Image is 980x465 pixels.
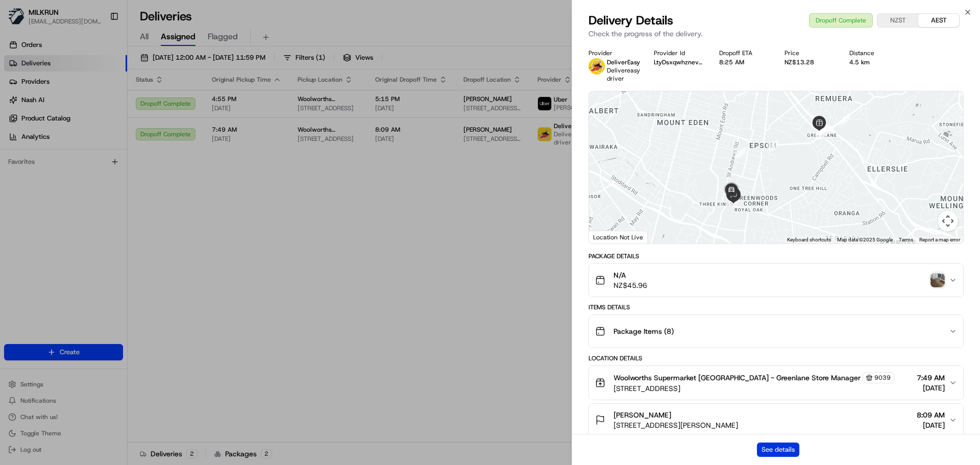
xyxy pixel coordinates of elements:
span: 7:49 AM [917,373,945,383]
a: Terms [899,237,913,242]
button: Map camera controls [938,211,958,231]
button: Package Items (8) [589,315,963,348]
button: [PERSON_NAME][STREET_ADDRESS][PERSON_NAME]8:09 AM[DATE] [589,404,963,436]
button: NZST [877,14,918,27]
span: NZ$45.96 [614,280,647,290]
div: Location Not Live [589,231,648,243]
button: N/ANZ$45.96photo_proof_of_delivery image [589,264,963,297]
img: delivereasy_logo.png [589,58,605,75]
div: Distance [849,49,898,57]
img: Google [592,230,625,243]
div: Price [785,49,834,57]
span: [STREET_ADDRESS] [614,383,894,394]
span: Package Items ( 8 ) [614,326,674,336]
img: photo_proof_of_delivery image [930,273,945,287]
a: Open this area in Google Maps (opens a new window) [592,230,625,243]
button: LtyDsxqwhznevF6-72Q3SQ [654,58,703,66]
span: Map data ©2025 Google [837,237,893,242]
p: Check the progress of the delivery. [589,29,964,39]
span: Woolworths Supermarket [GEOGRAPHIC_DATA] - Greenlane Store Manager [614,373,861,383]
span: [PERSON_NAME] [614,410,671,420]
button: Woolworths Supermarket [GEOGRAPHIC_DATA] - Greenlane Store Manager9039[STREET_ADDRESS]7:49 AM[DATE] [589,366,963,400]
span: [DATE] [917,420,945,430]
button: See details [757,443,799,457]
div: 4.5 km [849,58,898,66]
div: NZ$13.28 [785,58,834,66]
div: 7 [734,147,746,158]
span: Delivery Details [589,12,673,29]
div: Items Details [589,303,964,311]
span: N/A [614,270,647,280]
span: DeliverEasy [607,58,640,66]
div: Provider [589,49,638,57]
div: Provider Id [654,49,703,57]
span: 8:09 AM [917,410,945,420]
div: 3 [815,129,826,140]
div: 8:25 AM [719,58,768,66]
span: 9039 [874,374,891,382]
div: 2 [839,113,850,125]
span: [DATE] [917,383,945,393]
button: AEST [918,14,959,27]
div: Package Details [589,252,964,260]
a: Report a map error [919,237,960,242]
div: Dropoff ETA [719,49,768,57]
div: 6 [767,140,778,151]
span: [STREET_ADDRESS][PERSON_NAME] [614,420,738,430]
button: Keyboard shortcuts [787,236,831,243]
div: Location Details [589,354,964,362]
span: Delivereasy driver [607,66,640,83]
